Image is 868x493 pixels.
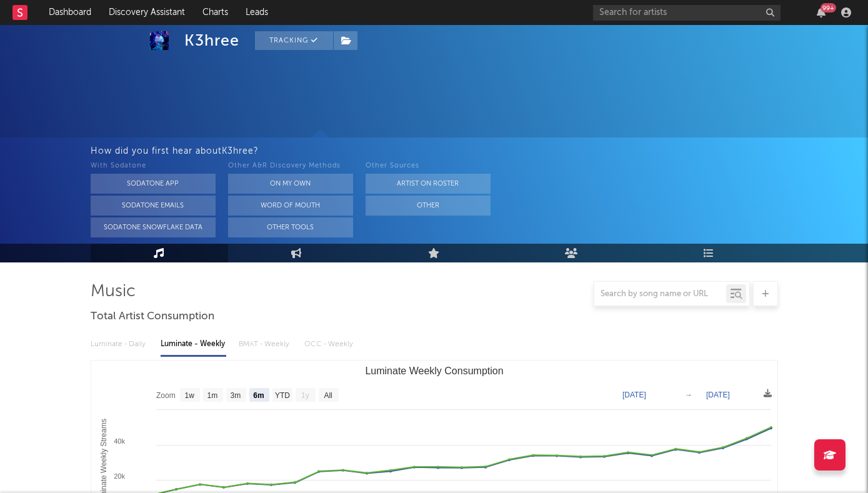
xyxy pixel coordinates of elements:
text: Zoom [156,391,176,400]
button: Tracking [255,31,333,50]
text: YTD [274,391,289,400]
button: 99+ [817,7,826,17]
text: [DATE] [706,391,730,399]
text: [DATE] [622,391,646,399]
div: K3hree [184,31,239,50]
div: With Sodatone [91,159,216,174]
text: 20k [114,472,125,480]
span: Total Artist Consumption [91,309,214,324]
button: Sodatone App [91,174,216,194]
text: 3m [230,391,241,400]
div: Other Sources [366,159,491,174]
text: Luminate Weekly Consumption [365,366,503,376]
button: Sodatone Emails [91,196,216,216]
text: 40k [114,437,125,445]
div: Luminate - Weekly [161,334,226,355]
text: 1y [301,391,309,400]
text: All [324,391,332,400]
input: Search by song name or URL [594,289,726,299]
div: 99 + [821,3,836,12]
button: Word Of Mouth [228,196,353,216]
button: Other Tools [228,217,353,237]
button: On My Own [228,174,353,194]
text: → [685,391,692,399]
input: Search for artists [593,5,781,21]
div: Other A&R Discovery Methods [228,159,353,174]
text: 1w [184,391,194,400]
button: Sodatone Snowflake Data [91,217,216,237]
text: 1m [207,391,217,400]
button: Artist on Roster [366,174,491,194]
text: 6m [253,391,264,400]
button: Other [366,196,491,216]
